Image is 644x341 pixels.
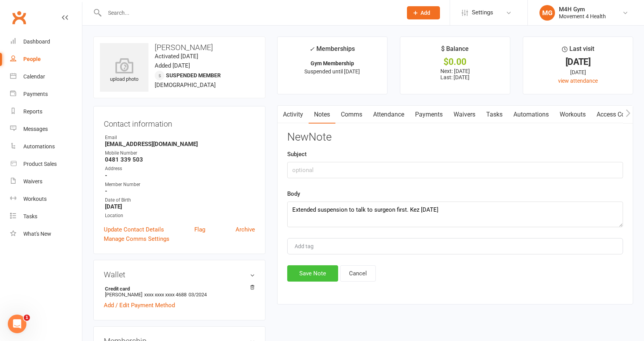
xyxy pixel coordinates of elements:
[421,10,430,16] span: Add
[530,58,626,66] div: [DATE]
[188,292,207,298] span: 03/2024
[530,68,626,77] div: [DATE]
[10,33,82,50] a: Dashboard
[287,150,307,159] label: Subject
[10,120,82,138] a: Messages
[105,212,255,219] div: Location
[407,58,503,66] div: $0.00
[10,173,82,190] a: Waivers
[105,150,255,157] div: Mobile Number
[368,106,410,124] a: Attendance
[287,162,623,178] input: optional
[236,225,255,234] a: Archive
[23,178,42,184] div: Waivers
[309,106,335,124] a: Notes
[105,181,255,188] div: Member Number
[10,208,82,225] a: Tasks
[104,234,169,244] a: Manage Comms Settings
[23,38,50,45] div: Dashboard
[304,68,360,75] span: Suspended until [DATE]
[448,106,481,124] a: Waivers
[105,156,255,163] strong: 0481 339 503
[554,106,591,124] a: Workouts
[23,231,51,237] div: What's New
[105,172,255,179] strong: -
[407,6,440,19] button: Add
[166,72,221,78] span: Suspended member
[539,5,555,21] div: MG
[559,6,606,13] div: M4H Gym
[410,106,448,124] a: Payments
[23,126,48,132] div: Messages
[407,68,503,80] p: Next: [DATE] Last: [DATE]
[309,44,355,58] div: Memberships
[441,44,469,58] div: $ Balance
[194,225,205,234] a: Flag
[10,190,82,208] a: Workouts
[294,242,321,251] input: Add tag
[10,50,82,68] a: People
[10,138,82,155] a: Automations
[23,108,42,115] div: Reports
[311,60,354,66] strong: Gym Membership
[23,213,37,219] div: Tasks
[335,106,368,124] a: Comms
[23,91,48,97] div: Payments
[105,286,251,292] strong: Credit card
[104,285,255,299] li: [PERSON_NAME]
[100,43,259,52] h3: [PERSON_NAME]
[24,315,30,321] span: 1
[155,53,198,60] time: Activated [DATE]
[591,106,643,124] a: Access Control
[144,292,187,298] span: xxxx xxxx xxxx 4688
[23,196,47,202] div: Workouts
[562,44,594,58] div: Last visit
[105,203,255,210] strong: [DATE]
[105,134,255,141] div: Email
[472,4,493,21] span: Settings
[105,197,255,204] div: Date of Birth
[100,58,148,84] div: upload photo
[105,165,255,172] div: Address
[23,161,57,167] div: Product Sales
[9,8,29,27] a: Clubworx
[23,143,55,150] div: Automations
[23,73,45,80] div: Calendar
[105,141,255,148] strong: [EMAIL_ADDRESS][DOMAIN_NAME]
[23,56,41,62] div: People
[309,45,314,53] i: ✓
[558,78,598,84] a: view attendance
[559,13,606,20] div: Movement 4 Health
[287,265,338,282] button: Save Note
[155,82,216,89] span: [DEMOGRAPHIC_DATA]
[10,225,82,243] a: What's New
[277,106,309,124] a: Activity
[287,202,623,227] textarea: Extended suspension to talk to surgeon first. Kez [DATE]
[287,189,300,198] label: Body
[508,106,554,124] a: Automations
[104,270,255,279] h3: Wallet
[104,117,255,128] h3: Contact information
[104,301,175,310] a: Add / Edit Payment Method
[10,103,82,120] a: Reports
[10,68,82,85] a: Calendar
[481,106,508,124] a: Tasks
[10,155,82,173] a: Product Sales
[104,225,164,234] a: Update Contact Details
[340,265,376,282] button: Cancel
[287,131,623,143] h3: New Note
[8,315,26,333] iframe: Intercom live chat
[105,188,255,195] strong: -
[10,85,82,103] a: Payments
[102,7,397,18] input: Search...
[155,62,190,69] time: Added [DATE]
